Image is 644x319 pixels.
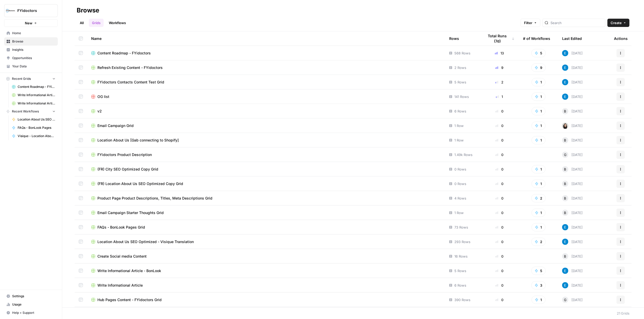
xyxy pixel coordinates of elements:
button: 5 [531,267,546,275]
button: 5 [531,49,546,57]
span: Usage [12,302,55,307]
button: 2 [531,238,546,246]
span: 1 Row [454,123,464,128]
span: 2 Rows [454,65,466,70]
span: FYidoctors Contacts Content Test Grid [97,80,164,85]
span: OG list [97,94,109,99]
a: Create Social media Content [91,254,441,259]
span: Location About Us [Gab connecting to Shopify] [97,138,179,143]
input: Search [550,20,603,25]
span: 73 Rows [454,225,468,230]
span: Hub Pages Content - FYidoctors Grid [97,297,162,302]
div: 0 [484,152,515,157]
a: Home [4,29,58,37]
a: Hub Pages Content - FYidoctors Grid [91,297,441,302]
img: lntvtk5df957tx83savlbk37mrre [562,239,568,245]
span: B [564,181,567,186]
div: 9 [484,65,515,70]
span: Content Roadmap - FYidoctors [97,51,151,56]
span: Email Campaign Starter Thoughts Grid [97,210,164,215]
div: # of Workflows [523,31,550,46]
a: Insights [4,46,58,54]
div: Domain Overview [21,31,46,34]
span: Visique - Location About Us - Translation [18,134,55,138]
div: Domain: [DOMAIN_NAME] [13,13,57,18]
div: 0 [484,297,515,302]
div: 2 [484,80,515,85]
span: Write Informational Article - BonLook [18,93,55,97]
div: Last Edited [562,31,582,46]
button: 1 [532,78,546,86]
button: 1 [532,107,546,115]
a: Opportunities [4,54,58,62]
span: Write Informational Article - BonLook [97,268,161,273]
div: 0 [484,138,515,143]
a: (FR) City SEO Optimized Copy Grid [91,167,441,172]
span: Email Campaign Grid [97,123,134,128]
a: FYidoctors Product Description [91,152,441,157]
a: (FR) Location About Us SEO Optimized Copy Grid [91,181,441,186]
div: [DATE] [562,253,583,259]
span: Write Informational Article [97,283,143,288]
div: 21 Grids [617,311,629,316]
div: 0 [484,283,515,288]
div: 0 [484,123,515,128]
div: Name [91,31,441,46]
button: 1 [532,165,546,173]
a: FAQs - BonLook Pages [10,124,58,132]
button: Filter [521,19,540,27]
a: Visique - Location About Us - Translation [10,132,58,140]
img: lntvtk5df957tx83savlbk37mrre [562,79,568,85]
button: Workspace: FYidoctors [4,4,58,17]
a: Refresh Existing Content - FYidoctors [91,65,441,70]
span: 390 Rows [454,297,470,302]
span: B [564,109,567,114]
span: 0 Rows [454,181,466,186]
img: t5ef5oef8zpw1w4g2xghobes91mw [562,123,568,129]
div: [DATE] [562,152,583,158]
span: 0 Rows [454,167,466,172]
img: lntvtk5df957tx83savlbk37mrre [562,224,568,230]
div: [DATE] [562,50,583,56]
button: Help + Support [4,309,58,317]
span: B [564,167,567,172]
button: 1 [532,93,546,101]
div: Browse [77,6,99,15]
span: FYidoctors [17,8,49,13]
div: [DATE] [562,79,583,85]
span: Recent Workflows [12,109,39,114]
span: Recent Grids [12,76,31,81]
span: G [564,152,567,157]
a: Product Page Product Descriptions, Titles, Meta Descriptions Grid [91,196,441,201]
span: (FR) Location About Us SEO Optimized Copy Grid [97,181,183,186]
span: Product Page Product Descriptions, Titles, Meta Descriptions Grid [97,196,212,201]
div: [DATE] [562,166,583,172]
div: [DATE] [562,239,583,245]
div: 0 [484,181,515,186]
span: B [564,254,567,259]
span: 1 Row [454,138,464,143]
a: OG list [91,94,441,99]
div: [DATE] [562,181,583,187]
span: Settings [12,294,55,299]
span: 568 Rows [454,51,470,56]
div: [DATE] [562,282,583,288]
button: 1 [532,223,546,231]
span: Home [12,31,55,36]
div: Rows [449,31,459,46]
button: Recent Grids [4,75,58,83]
span: B [564,138,567,143]
a: Write Informational Article - BonLook [10,91,58,99]
button: Recent Workflows [4,108,58,115]
span: FAQs - BonLook Pages [18,125,55,130]
span: 6 Rows [454,283,466,288]
div: 0 [484,196,515,201]
button: 1 [532,122,546,130]
div: 0 [484,225,515,230]
span: 5 Rows [454,268,466,273]
span: 1.49k Rows [454,152,473,157]
div: Actions [614,31,628,46]
img: tab_domain_overview_orange.svg [15,30,19,34]
div: [DATE] [562,195,583,201]
span: Create Social media Content [97,254,147,259]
